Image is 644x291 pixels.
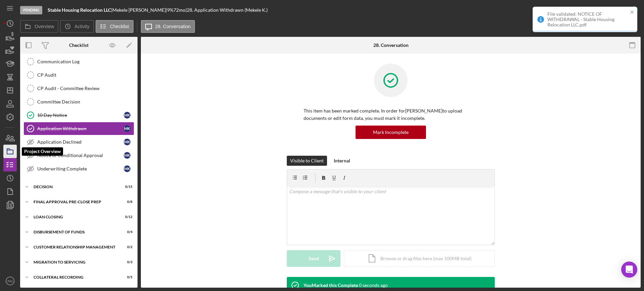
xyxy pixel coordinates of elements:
div: Application Withdrawn [37,126,124,131]
div: 0 / 15 [120,185,132,189]
div: Customer Relationship Management [34,245,116,249]
div: M K [124,125,130,132]
button: Mark Incomplete [356,126,426,139]
div: 0 / 2 [120,245,132,249]
label: Activity [74,24,89,29]
a: CP Audit [23,68,134,82]
div: Committee Decision [37,99,134,104]
a: Underwriting CompleteMK [23,162,134,175]
div: CP Audit [37,72,134,78]
a: Notice of Conditional ApprovalMK [23,149,134,162]
div: Collateral Recording [34,275,116,279]
div: CP Audit - Committee Review [37,86,134,91]
button: Internal [330,156,354,166]
p: This item has been marked complete. In order for [PERSON_NAME] to upload documents or edit form d... [304,107,478,122]
text: RM [8,279,13,283]
div: 0 / 3 [120,260,132,264]
a: Communication Log [23,55,134,68]
div: M K [124,139,130,145]
a: Application DeclinedMK [23,135,134,149]
button: 28. Conversation [141,20,195,33]
button: Checklist [96,20,133,33]
div: Disbursement of Funds [34,230,116,234]
button: RM [3,274,17,288]
div: Visible to Client [290,156,324,166]
div: Checklist [69,43,89,48]
button: Send [287,250,340,267]
label: Checklist [110,24,129,29]
div: Application Declined [37,139,124,145]
div: Send [309,250,319,267]
div: Pending [20,6,42,14]
div: M K [124,152,130,159]
a: Application WithdrawnMK [23,122,134,135]
button: Activity [60,20,94,33]
button: Complete [599,3,641,17]
div: Internal [334,156,350,166]
b: Stable Housing Relocation LLC [48,7,111,13]
button: Overview [20,20,58,33]
div: File validated: NOTICE OF WITHDRAWAL - Stable Housing Relocation LLC.pdf [547,11,628,27]
div: Underwriting Complete [37,166,124,171]
div: Communication Log [37,59,134,64]
div: | 28. Application Withdrawn (Mekele K.) [185,7,268,13]
a: 10 Day NoticeMK [23,108,134,122]
div: 0 / 8 [120,200,132,204]
div: Loan Closing [34,215,116,219]
div: Mark Incomplete [373,126,409,139]
div: Decision [34,185,116,189]
div: | [48,7,112,13]
div: Notice of Conditional Approval [37,153,124,158]
div: 28. Conversation [373,43,409,48]
div: Open Intercom Messenger [621,262,637,278]
div: 72 mo [173,7,185,13]
div: 10 Day Notice [37,113,124,118]
div: Mekele [PERSON_NAME] | [112,7,167,13]
div: Complete [605,3,626,17]
div: 0 / 12 [120,215,132,219]
time: 2025-08-15 17:28 [359,283,388,288]
label: Overview [35,24,54,29]
div: Final Approval Pre-Close Prep [34,200,116,204]
div: 0 / 5 [120,275,132,279]
div: M K [124,165,130,172]
a: Committee Decision [23,95,134,108]
button: Visible to Client [287,156,327,166]
div: M K [124,112,130,119]
label: 28. Conversation [155,24,191,29]
button: close [630,9,635,16]
div: Migration to Servicing [34,260,116,264]
div: 9 % [167,7,173,13]
div: 0 / 4 [120,230,132,234]
div: You Marked this Complete [304,283,358,288]
a: CP Audit - Committee Review [23,82,134,95]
